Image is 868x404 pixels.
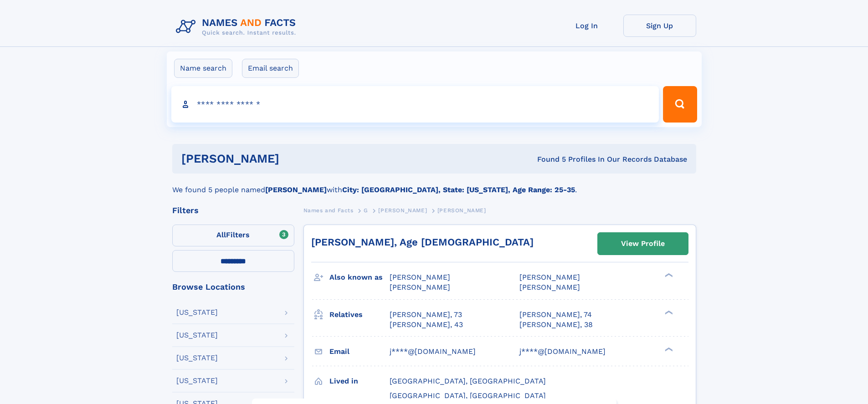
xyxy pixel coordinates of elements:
[311,236,534,248] a: [PERSON_NAME], Age [DEMOGRAPHIC_DATA]
[172,206,294,215] div: Filters
[174,59,232,78] label: Name search
[172,283,294,291] div: Browse Locations
[663,346,673,352] div: ❯
[171,86,659,123] input: search input
[242,59,299,78] label: Email search
[172,225,294,246] label: Filters
[623,15,696,37] a: Sign Up
[329,270,390,285] h3: Also known as
[390,273,450,281] span: [PERSON_NAME]
[342,185,575,194] b: City: [GEOGRAPHIC_DATA], State: [US_STATE], Age Range: 25-35
[176,354,218,362] div: [US_STATE]
[176,332,218,339] div: [US_STATE]
[364,205,368,216] a: G
[663,309,673,315] div: ❯
[663,86,697,123] button: Search Button
[216,230,226,239] span: All
[329,373,390,389] h3: Lived in
[437,207,486,214] span: [PERSON_NAME]
[519,310,592,320] a: [PERSON_NAME], 74
[598,233,688,255] a: View Profile
[390,320,463,330] a: [PERSON_NAME], 43
[364,207,368,214] span: G
[181,153,408,164] h1: [PERSON_NAME]
[390,391,546,400] span: [GEOGRAPHIC_DATA], [GEOGRAPHIC_DATA]
[378,207,427,214] span: [PERSON_NAME]
[172,15,303,39] img: Logo Names and Facts
[172,174,696,195] div: We found 5 people named with .
[519,283,580,291] span: [PERSON_NAME]
[408,154,687,164] div: Found 5 Profiles In Our Records Database
[378,205,427,216] a: [PERSON_NAME]
[390,283,450,291] span: [PERSON_NAME]
[265,185,327,194] b: [PERSON_NAME]
[329,344,390,359] h3: Email
[519,320,593,330] a: [PERSON_NAME], 38
[176,377,218,384] div: [US_STATE]
[390,310,462,320] a: [PERSON_NAME], 73
[176,309,218,316] div: [US_STATE]
[329,307,390,322] h3: Relatives
[550,15,623,37] a: Log In
[621,233,665,254] div: View Profile
[663,272,673,278] div: ❯
[390,377,546,385] span: [GEOGRAPHIC_DATA], [GEOGRAPHIC_DATA]
[303,205,354,216] a: Names and Facts
[519,273,580,281] span: [PERSON_NAME]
